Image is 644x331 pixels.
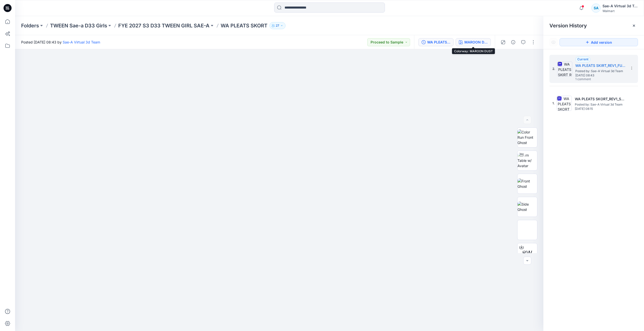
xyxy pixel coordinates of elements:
[575,74,626,77] span: [DATE] 08:43
[517,129,537,145] img: Color Run Front Ghost
[509,38,517,46] button: Details
[549,23,587,29] span: Version History
[276,23,279,28] p: 27
[602,9,638,13] div: Walmart
[269,22,286,29] button: 27
[456,38,491,46] button: MAROON DUST
[21,22,39,29] a: Folders
[118,22,210,29] a: FYE 2027 S3 D33 TWEEN GIRL SAE-A
[522,249,532,258] span: BW
[63,40,100,44] a: Sae-A Virtual 3d Team
[575,69,626,74] span: Posted by: Sae-A Virtual 3d Team
[552,67,555,71] span: 2.
[221,22,267,29] p: WA PLEATS SKORT
[577,57,588,61] span: Current
[591,4,600,13] div: SA
[464,39,488,45] div: MAROON DUST
[559,38,638,46] button: Add version
[575,77,611,81] span: 1 comment
[517,153,537,168] img: Turn Table w/ Avatar
[557,61,572,76] img: WA PLEATS SKIRT_REV1_FULL COLORWAYS
[517,202,537,212] img: Side Ghost
[575,96,625,102] h5: WA PLEATS SKORT_REV1_SOFT SILVER
[549,38,557,46] button: Show Hidden Versions
[21,39,100,45] span: Posted [DATE] 08:43 by
[632,24,636,28] button: Close
[517,178,537,189] img: Front Ghost
[50,22,107,29] a: TWEEN Sae-a D33 Girls
[557,96,572,111] img: WA PLEATS SKORT_REV1_SOFT SILVER
[418,38,454,46] button: WA PLEATS SKIRT_REV1_FULL COLORWAYS
[427,39,450,45] div: WA PLEATS SKIRT_REV1_FULL COLORWAYS
[602,3,638,9] div: Sae-A Virtual 3d Team
[575,102,625,107] span: Posted by: Sae-A Virtual 3d Team
[552,101,555,106] span: 1.
[575,63,626,69] h5: WA PLEATS SKIRT_REV1_FULL COLORWAYS
[575,107,625,111] span: [DATE] 08:15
